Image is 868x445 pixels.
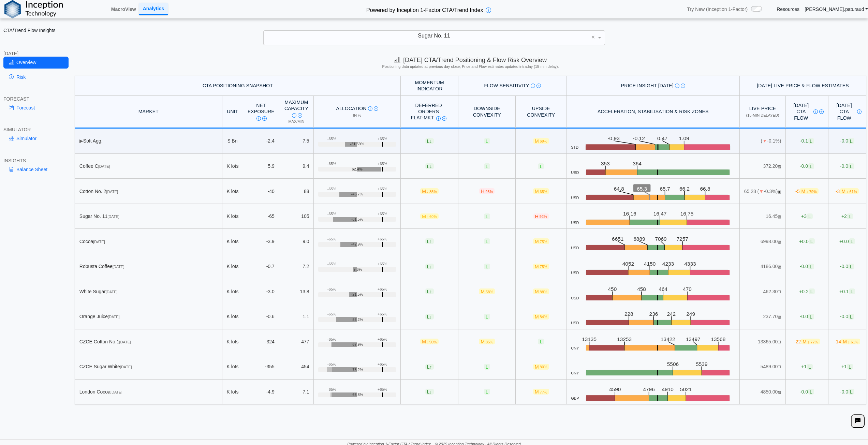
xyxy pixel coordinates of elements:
[778,365,781,369] span: NO FEED: Live data feed not provided for this market.
[222,354,243,380] td: K lots
[139,3,168,15] a: Analytics
[567,96,740,129] th: Acceleration, Stabilisation & Risk Zones
[327,162,336,166] div: -65%
[680,186,690,191] text: 66.2
[352,267,362,272] span: -9.6%
[538,163,544,169] span: L
[378,162,387,166] div: +65%
[660,186,671,191] text: 65.7
[79,313,218,320] div: Orange Juice
[426,339,428,344] span: ↓
[442,116,446,121] img: Read More
[279,304,314,329] td: 1.1
[849,238,855,244] span: L
[571,246,579,250] span: USD
[248,102,275,121] div: Net Exposure
[378,212,387,216] div: +65%
[540,214,547,219] span: 92%
[479,288,495,294] span: M
[740,129,786,154] td: ( -0.1%)
[3,158,69,164] div: INSIGHTS
[533,264,549,269] span: M
[740,179,786,204] td: 65.28 ( -0.3%)
[800,138,814,144] span: -0.1
[533,138,549,144] span: M
[778,190,781,194] span: OPEN: Market session is currently open.
[801,364,813,370] span: +1
[430,138,432,144] span: ↓
[617,336,632,342] text: 13253
[486,340,493,344] span: 85%
[778,240,781,244] span: CLOSED: Session finished for the day.
[243,179,279,204] td: -40
[98,164,110,168] span: [DATE]
[378,287,387,292] div: +65%
[571,221,579,225] span: USD
[222,129,243,154] td: $ Bn
[540,139,547,143] span: 69%
[847,364,853,370] span: L
[582,336,597,342] text: 13135
[327,337,336,342] div: -65%
[857,109,862,114] img: Info
[608,135,620,141] text: -0.93
[795,188,819,194] span: -5
[243,254,279,279] td: -0.7
[378,312,387,316] div: +65%
[79,288,218,295] div: White Sugar
[243,304,279,329] td: -0.6
[839,238,855,244] span: +0.0
[833,102,862,121] div: [DATE] CTA Flow
[425,264,434,269] span: L
[425,138,434,144] span: L
[79,188,218,194] div: Cotton No. 2
[681,84,685,88] img: Read More
[425,288,434,294] span: L
[696,361,708,367] text: 5539
[351,242,363,247] span: -42.9%
[644,261,656,267] text: 4150
[533,238,549,244] span: M
[75,76,401,96] th: CTA Positioning Snapshot
[222,96,243,129] th: Unit
[819,109,824,114] img: Read More
[283,99,309,118] div: Maximum Capacity
[318,105,396,112] div: Allocation
[540,240,547,244] span: 75%
[425,364,434,370] span: L
[374,106,378,111] img: Read More
[351,292,363,297] span: -21.5%
[426,189,428,194] span: ↓
[3,50,69,57] div: [DATE]
[243,354,279,380] td: -355
[633,135,645,141] text: -0.12
[378,137,387,141] div: +65%
[243,129,279,154] td: -2.4
[75,129,222,154] td: Soft Agg.
[847,190,857,194] span: ↓ 61%
[75,96,222,129] th: MARKET
[351,317,363,322] span: -53.2%
[685,261,696,267] text: 4333
[740,204,786,229] td: 16.45
[108,3,139,15] a: MacroView
[681,211,694,217] text: 16.75
[479,188,495,194] span: H
[778,164,781,168] span: CLOSED: Session finished for the day.
[484,238,490,244] span: L
[740,76,866,96] th: [DATE] Live Price & Flow Estimates
[841,364,853,370] span: +1
[740,304,786,329] td: 237.70
[484,314,490,320] span: L
[3,164,69,175] a: Balance Sheet
[298,113,302,118] img: Read More
[222,204,243,229] td: K lots
[801,339,820,344] span: M
[538,339,544,344] span: L
[740,354,786,380] td: 5489.00
[279,279,314,305] td: 13.8
[800,314,814,320] span: -0.0
[279,254,314,279] td: 7.2
[540,290,547,294] span: 88%
[637,186,647,191] text: 65.3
